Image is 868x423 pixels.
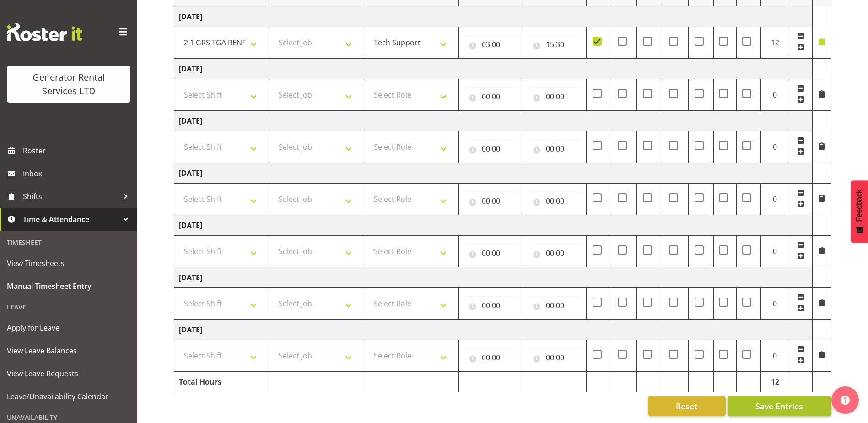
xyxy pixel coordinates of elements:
td: [DATE] [174,163,813,183]
td: [DATE] [174,110,813,131]
span: View Leave Balances [7,344,130,358]
td: [DATE] [174,215,813,235]
span: Manual Timesheet Entry [7,279,130,293]
span: Feedback [855,190,863,222]
td: 0 [761,79,789,110]
div: Timesheet [2,233,135,252]
input: Click to select... [464,348,518,367]
input: Click to select... [528,244,582,262]
input: Click to select... [464,140,518,158]
input: Click to select... [464,192,518,210]
td: [DATE] [174,267,813,287]
td: Total Hours [174,371,269,392]
a: Apply for Leave [2,316,135,339]
input: Click to select... [528,35,582,54]
input: Click to select... [528,348,582,367]
td: [DATE] [174,58,813,79]
span: Roster [23,144,133,157]
td: 0 [761,340,789,371]
span: Save Entries [755,400,803,412]
td: 12 [761,27,789,58]
span: Apply for Leave [7,321,130,335]
td: 0 [761,235,789,267]
td: 0 [761,287,789,319]
td: 12 [761,371,789,392]
input: Click to select... [528,87,582,106]
span: Time & Attendance [23,212,119,226]
span: View Timesheets [7,256,130,270]
a: Manual Timesheet Entry [2,275,135,298]
a: View Timesheets [2,252,135,275]
span: Inbox [23,167,133,180]
input: Click to select... [528,192,582,210]
a: View Leave Requests [2,362,135,385]
img: Rosterit website logo [7,23,82,41]
span: Shifts [23,190,119,203]
td: 0 [761,131,789,163]
button: Save Entries [728,396,831,416]
td: [DATE] [174,6,813,27]
input: Click to select... [528,140,582,158]
span: Reset [676,400,697,412]
button: Reset [648,396,726,416]
img: help-xxl-2.png [841,396,850,405]
span: View Leave Requests [7,367,130,380]
input: Click to select... [464,296,518,315]
button: Feedback - Show survey [851,180,868,243]
div: Leave [2,298,135,316]
div: Generator Rental Services LTD [16,70,121,98]
td: [DATE] [174,319,813,340]
input: Click to select... [528,296,582,315]
input: Click to select... [464,87,518,106]
a: Leave/Unavailability Calendar [2,385,135,408]
input: Click to select... [464,244,518,262]
a: View Leave Balances [2,339,135,362]
input: Click to select... [464,35,518,54]
td: 0 [761,183,789,215]
span: Leave/Unavailability Calendar [7,390,130,403]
